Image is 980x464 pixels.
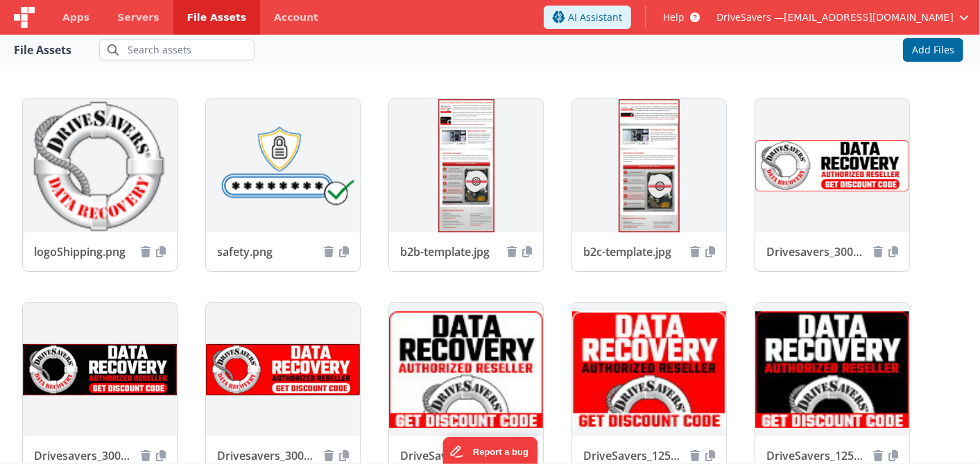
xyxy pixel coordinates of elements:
[568,10,622,24] span: AI Assistant
[62,10,89,24] span: Apps
[400,447,501,464] span: DriveSavers_125x95_1_R4.jpg
[34,447,135,464] span: Drivesavers_300x100_2_R4.jpg
[14,42,71,58] div: File Assets
[663,10,685,24] span: Help
[117,10,159,24] span: Servers
[34,243,135,260] span: logoShipping.png
[583,243,685,260] span: b2c-template.jpg
[99,40,255,60] input: Search assets
[766,243,868,260] span: Drivesavers_300x100_2.jpg
[583,447,685,464] span: DriveSavers_125x95_3_R4.jpg
[766,447,868,464] span: DriveSavers_125x95_2_R4.jpg
[716,10,969,24] button: DriveSavers — [EMAIL_ADDRESS][DOMAIN_NAME]
[903,38,963,62] button: Add Files
[544,6,631,29] button: AI Assistant
[400,243,501,260] span: b2b-template.jpg
[217,447,318,464] span: Drivesavers_300x100_3_R4.jpg
[187,10,247,24] span: File Assets
[217,243,318,260] span: safety.png
[784,10,954,24] span: [EMAIL_ADDRESS][DOMAIN_NAME]
[716,10,784,24] span: DriveSavers —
